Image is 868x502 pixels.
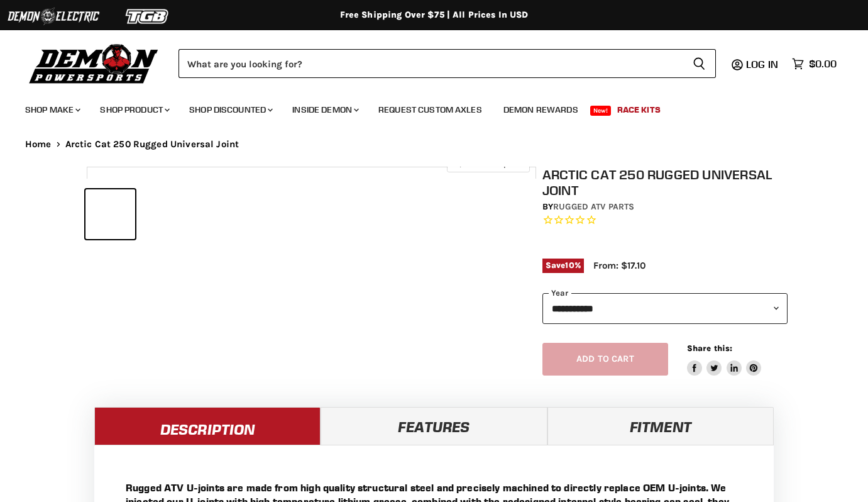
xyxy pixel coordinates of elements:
span: Click to expand [453,159,523,168]
span: From: $17.10 [593,260,646,271]
span: 10 [565,260,574,270]
ul: Main menu [16,92,833,123]
span: $0.00 [809,58,837,70]
img: TGB Logo 2 [101,4,195,28]
h1: Arctic Cat 250 Rugged Universal Joint [542,167,788,198]
a: Shop Product [91,97,177,123]
a: Inside Demon [283,97,366,123]
a: Features [321,407,547,445]
a: Demon Rewards [494,97,588,123]
a: Shop Discounted [180,97,280,123]
div: by [542,200,788,214]
a: Log in [740,59,786,70]
a: Home [25,139,52,150]
a: Shop Make [16,97,88,123]
aside: Share this: [687,343,762,376]
span: Log in [746,58,778,70]
span: Share this: [687,343,732,353]
a: Rugged ATV Parts [553,201,634,212]
a: Race Kits [608,97,670,123]
form: Product [179,49,716,78]
button: IMAGE thumbnail [85,189,135,239]
a: Description [94,407,321,445]
span: Rated 0.0 out of 5 stars 0 reviews [542,214,788,227]
select: year [542,293,788,324]
span: Save % [542,259,584,272]
img: Demon Powersports [25,41,163,86]
span: Arctic Cat 250 Rugged Universal Joint [65,139,239,150]
button: Search [683,49,716,78]
a: Request Custom Axles [369,97,492,123]
span: New! [590,106,612,116]
a: Fitment [547,407,774,445]
a: $0.00 [786,55,843,73]
img: Demon Electric Logo 2 [6,4,101,28]
input: Search [179,49,683,78]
